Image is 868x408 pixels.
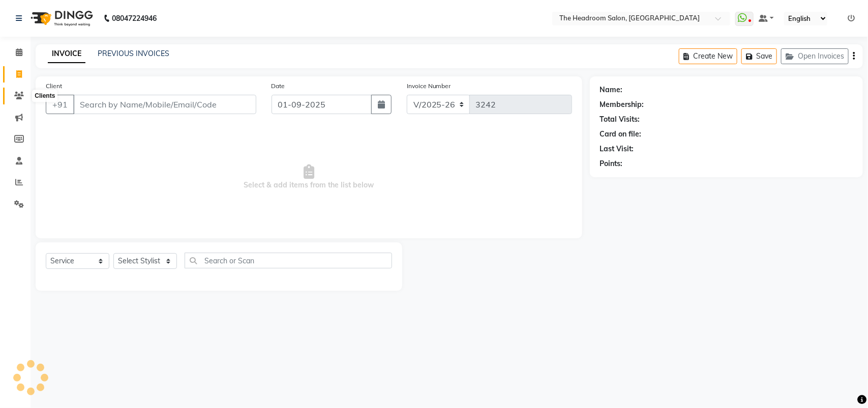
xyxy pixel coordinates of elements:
[679,48,737,64] button: Create New
[741,48,777,64] button: Save
[73,95,256,114] input: Search by Name/Mobile/Email/Code
[600,85,623,95] div: Name:
[600,129,642,140] div: Card on file:
[26,4,96,33] img: logo
[185,253,392,268] input: Search or Scan
[272,81,285,91] label: Date
[600,158,623,169] div: Points:
[600,144,634,154] div: Last Visit:
[46,126,572,228] span: Select & add items from the list below
[781,48,849,64] button: Open Invoices
[600,99,644,110] div: Membership:
[98,49,169,58] a: PREVIOUS INVOICES
[600,114,640,125] div: Total Visits:
[48,45,85,63] a: INVOICE
[32,90,57,102] div: Clients
[407,81,451,91] label: Invoice Number
[112,4,157,33] b: 08047224946
[46,81,62,91] label: Client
